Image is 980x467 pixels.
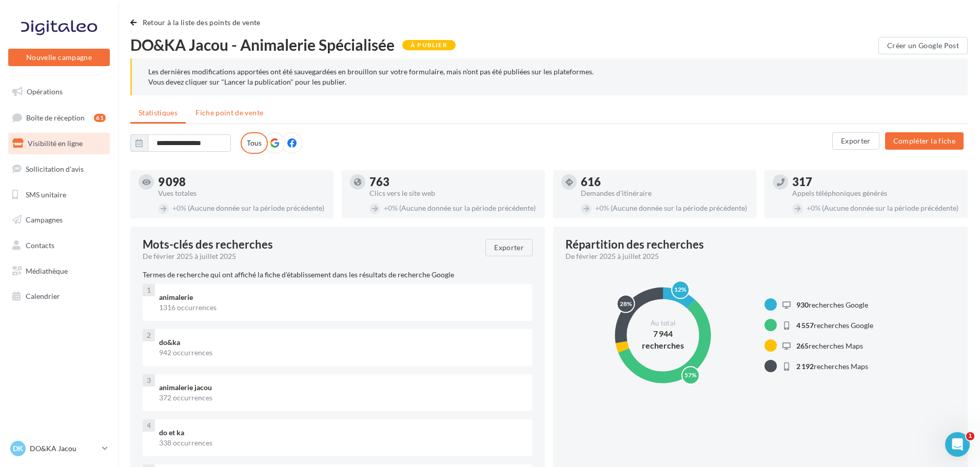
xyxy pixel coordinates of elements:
a: Campagnes [6,209,112,231]
div: Les dernières modifications apportées ont été sauvegardées en brouillon sur votre formulaire, mai... [148,67,951,87]
div: À publier [402,40,456,50]
div: Vues totales [158,190,325,197]
button: Retour à la liste des points de vente [130,16,265,29]
a: Médiathèque [6,260,112,282]
div: 4 [143,419,155,432]
span: 0% [807,204,820,212]
a: Calendrier [6,286,112,307]
a: Compléter la fiche [881,136,968,145]
button: Créer un Google Post [878,37,968,54]
button: Nouvelle campagne [8,49,110,66]
span: (Aucune donnée sur la période précédente) [822,204,958,212]
div: 1 [143,284,155,296]
span: Calendrier [26,292,60,300]
div: do et ka [159,428,524,438]
span: 0% [384,204,398,212]
span: recherches Google [796,300,868,309]
div: 9 098 [158,176,325,188]
div: Demandes d'itinéraire [581,190,748,197]
button: Exporter [485,239,533,256]
div: De février 2025 à juillet 2025 [143,251,477,261]
span: + [172,204,177,212]
span: + [384,204,388,212]
a: Opérations [6,81,112,103]
span: DK [13,443,23,454]
span: Fiche point de vente [195,108,263,117]
span: 4 557 [796,321,814,330]
div: De février 2025 à juillet 2025 [565,251,947,261]
div: 1316 occurrences [159,302,524,313]
div: do&ka [159,337,524,348]
span: Sollicitation d'avis [26,165,84,173]
div: 3 [143,374,155,387]
span: Opérations [27,87,63,96]
div: 616 [581,176,748,188]
div: 317 [792,176,959,188]
div: 763 [369,176,537,188]
p: DO&KA Jacou [30,443,98,454]
div: Appels téléphoniques générés [792,190,959,197]
a: SMS unitaire [6,184,112,206]
span: Médiathèque [26,267,68,275]
span: 930 [796,300,809,309]
span: Mots-clés des recherches [143,239,273,250]
span: Visibilité en ligne [28,139,83,148]
label: Tous [241,132,268,154]
span: 1 [966,432,974,440]
div: 942 occurrences [159,348,524,358]
span: (Aucune donnée sur la période précédente) [188,204,324,212]
span: recherches Maps [796,362,868,371]
span: 2 192 [796,362,814,371]
a: Boîte de réception61 [6,107,112,129]
span: 0% [172,204,186,212]
span: (Aucune donnée sur la période précédente) [399,204,536,212]
div: 372 occurrences [159,393,524,403]
div: Clics vers le site web [369,190,537,197]
div: animalerie [159,292,524,302]
a: DK DO&KA Jacou [8,439,110,458]
span: recherches Google [796,321,873,330]
span: 0% [595,204,609,212]
a: Visibilité en ligne [6,133,112,154]
div: 338 occurrences [159,438,524,448]
button: Exporter [832,132,879,150]
span: recherches Maps [796,341,863,350]
span: (Aucune donnée sur la période précédente) [611,204,747,212]
span: + [807,204,811,212]
div: 2 [143,329,155,341]
span: Boîte de réception [26,113,85,121]
span: DO&KA Jacou - Animalerie Spécialisée [130,37,395,52]
span: Retour à la liste des points de vente [143,18,261,27]
span: 265 [796,341,809,350]
div: 61 [94,114,106,122]
div: animalerie jacou [159,382,524,393]
span: + [595,204,599,212]
span: SMS unitaire [26,190,66,198]
button: Compléter la fiche [885,132,964,150]
a: Contacts [6,235,112,256]
p: Termes de recherche qui ont affiché la fiche d'établissement dans les résultats de recherche Google [143,270,533,280]
div: Répartition des recherches [565,239,704,250]
span: Contacts [26,241,54,250]
a: Sollicitation d'avis [6,158,112,180]
span: Campagnes [26,215,63,224]
iframe: Intercom live chat [945,432,970,457]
